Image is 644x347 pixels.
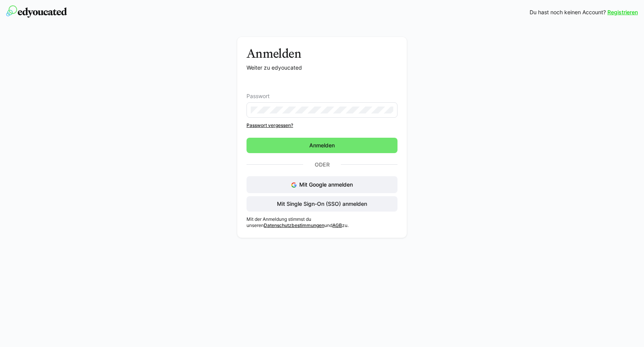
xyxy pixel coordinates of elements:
p: Oder [303,159,341,170]
span: Du hast noch keinen Account? [530,8,606,16]
span: Passwort [247,93,270,99]
p: Mit der Anmeldung stimmst du unseren und zu. [247,216,397,229]
span: Mit Google anmelden [299,181,353,188]
h3: Anmelden [247,46,397,61]
button: Anmelden [247,138,397,153]
span: Anmelden [308,142,336,149]
a: Registrieren [607,8,638,16]
a: Passwort vergessen? [247,122,397,128]
button: Mit Single Sign-On (SSO) anmelden [247,196,397,212]
span: Mit Single Sign-On (SSO) anmelden [276,200,368,208]
p: Weiter zu edyoucated [247,64,397,72]
button: Mit Google anmelden [247,176,397,193]
a: AGB [332,222,342,228]
img: edyoucated [6,5,67,18]
a: Datenschutzbestimmungen [264,222,324,228]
